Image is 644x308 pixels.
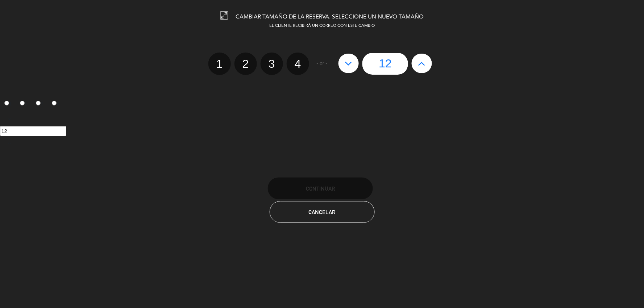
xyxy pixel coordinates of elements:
label: 3 [261,53,283,75]
span: Continuar [306,186,335,192]
input: 2 [20,101,25,105]
label: 4 [47,98,63,110]
label: 2 [16,98,32,110]
button: Continuar [268,178,373,199]
button: Cancelar [270,201,375,223]
label: 1 [208,53,231,75]
span: - or - [317,59,328,68]
label: 4 [287,53,309,75]
span: CAMBIAR TAMAÑO DE LA RESERVA. SELECCIONE UN NUEVO TAMAÑO [236,14,424,20]
span: Cancelar [309,209,336,215]
input: 1 [4,101,9,105]
label: 3 [32,98,48,110]
span: EL CLIENTE RECIBIRÁ UN CORREO CON ESTE CAMBIO [269,24,375,28]
input: 3 [36,101,41,105]
input: 4 [52,101,57,105]
label: 2 [234,53,257,75]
